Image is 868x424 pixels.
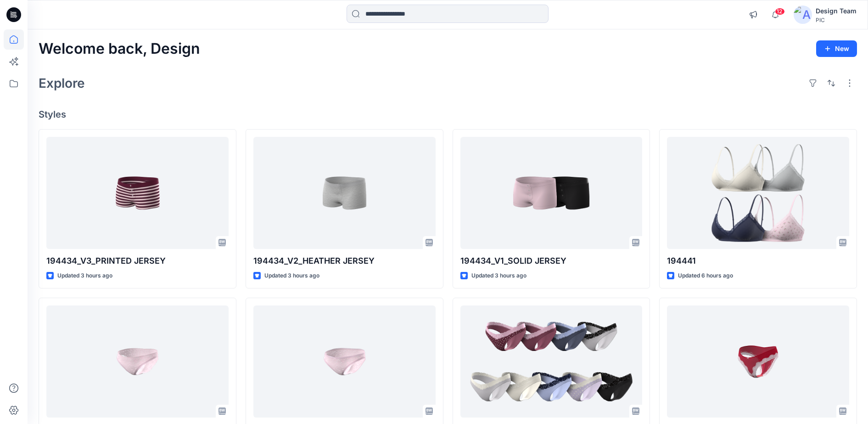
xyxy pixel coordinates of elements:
p: Updated 6 hours ago [678,271,733,281]
a: 194434_V2_HEATHER JERSEY [253,137,436,249]
button: New [816,40,857,57]
a: 194368_V1 [460,305,643,418]
span: 12 [775,8,785,15]
h2: Explore [39,76,85,90]
div: Design Team [816,6,857,17]
a: 194441 [667,137,849,249]
a: 194451 HV [46,305,229,418]
p: Updated 3 hours ago [264,271,319,281]
a: 194373 HV [253,305,436,418]
p: 194441 [667,254,849,267]
img: avatar [794,6,812,24]
p: 194434_V1_SOLID JERSEY [460,254,643,267]
h4: Styles [39,109,857,120]
a: 194434_V1_SOLID JERSEY [460,137,643,249]
p: Updated 3 hours ago [57,271,112,281]
a: 194354_V2 [667,305,849,418]
p: 194434_V2_HEATHER JERSEY [253,254,436,267]
h2: Welcome back, Design [39,40,200,57]
p: 194434_V3_PRINTED JERSEY [46,254,229,267]
p: Updated 3 hours ago [471,271,526,281]
a: 194434_V3_PRINTED JERSEY [46,137,229,249]
div: PIC [816,17,857,23]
